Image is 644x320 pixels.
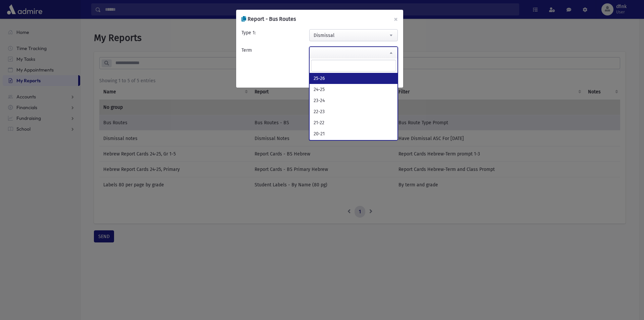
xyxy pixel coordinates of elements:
[310,84,397,95] li: 24-25
[310,128,397,139] li: 20-21
[310,30,397,42] span: Dismissal
[241,47,252,54] label: Term
[388,10,403,29] button: ×
[310,117,397,128] li: 21-22
[310,139,397,150] li: 19-20
[310,95,397,106] li: 23-24
[310,73,397,84] li: 25-26
[241,29,256,36] label: Type 1:
[241,15,296,23] h6: Report - Bus Routes
[310,106,397,117] li: 22-23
